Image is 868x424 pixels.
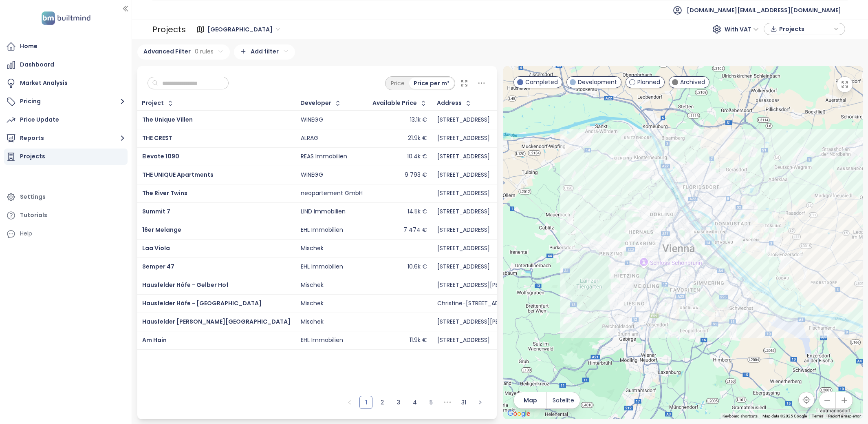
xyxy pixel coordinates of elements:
span: 0 rules [195,47,214,56]
div: 13.1k € [410,116,427,124]
div: Developer [300,100,331,106]
span: ••• [441,396,454,409]
li: Next Page [474,396,487,409]
div: Price per m² [409,78,454,89]
a: Laa Viola [142,244,170,252]
a: Elevate 1090 [142,152,179,160]
a: THE UNIQUE Apartments [142,171,214,179]
div: Christine-[STREET_ADDRESS] [437,300,518,307]
div: Advanced Filter [137,44,230,60]
div: [STREET_ADDRESS][PERSON_NAME] [437,318,535,326]
span: right [478,400,482,405]
span: With VAT [725,23,759,36]
div: Projects [152,21,186,38]
a: 16er Melange [142,226,181,234]
a: 31 [458,396,470,408]
div: WINEGG [301,171,323,179]
div: Market Analysis [20,78,68,88]
div: EHL Immobilien [301,226,343,234]
div: [STREET_ADDRESS] [437,226,490,234]
li: 4 [408,396,421,409]
div: [STREET_ADDRESS] [437,263,490,271]
span: Archived [680,78,705,87]
span: Development [578,78,617,87]
a: Projects [4,149,128,165]
a: The River Twins [142,189,187,197]
div: [STREET_ADDRESS] [437,337,490,344]
div: Add filter [234,44,295,60]
div: [STREET_ADDRESS] [437,190,490,197]
div: neopartement GmbH [301,190,363,197]
div: 11.9k € [410,337,427,344]
span: Projects [779,23,832,35]
a: 4 [409,396,421,408]
a: Report a map error [828,414,861,418]
div: [STREET_ADDRESS] [437,171,490,179]
button: Pricing [4,93,128,110]
div: EHL Immobilien [301,263,343,271]
div: 21.9k € [408,135,427,142]
a: Open this area in Google Maps (opens a new window) [505,408,532,419]
div: button [768,23,841,35]
div: LIND Immobilien [301,208,346,215]
div: Address [437,100,462,106]
div: Home [20,41,37,51]
li: 1 [359,396,372,409]
button: Keyboard shortcuts [723,413,758,419]
button: Reports [4,130,128,147]
div: Mischek [301,300,324,307]
div: [STREET_ADDRESS] [437,116,490,124]
span: Vienna [207,23,280,36]
div: Price Update [20,115,59,125]
div: [STREET_ADDRESS] [437,135,490,142]
a: Summit 7 [142,207,170,215]
button: right [474,396,487,409]
a: 3 [392,396,405,408]
div: Mischek [301,245,324,252]
li: 31 [457,396,470,409]
a: Dashboard [4,57,128,73]
a: Settings [4,189,128,205]
a: Hausfelder Höfe - [GEOGRAPHIC_DATA] [142,299,262,307]
div: Project [142,100,164,106]
a: Home [4,38,128,55]
div: EHL Immobilien [301,337,343,344]
a: Market Analysis [4,75,128,91]
div: [STREET_ADDRESS] [437,153,490,160]
div: Price [386,78,409,89]
div: WINEGG [301,116,323,124]
div: 7 474 € [403,226,427,234]
div: Help [4,226,128,242]
a: Terms (opens in new tab) [812,414,823,418]
li: Next 5 Pages [441,396,454,409]
span: Semper 47 [142,262,174,271]
div: Mischek [301,318,324,326]
div: Available Price [372,100,417,106]
span: Map data ©2025 Google [762,414,807,418]
span: Hausfelder Höfe - Gelber Hof [142,281,229,289]
li: 3 [392,396,405,409]
span: Satelite [553,396,574,405]
span: Completed [525,78,558,87]
span: Planned [637,78,660,87]
div: Settings [20,192,46,202]
a: Hausfelder [PERSON_NAME][GEOGRAPHIC_DATA] [142,317,291,326]
button: left [343,396,356,409]
a: The Unique Villen [142,115,193,124]
div: 14.5k € [408,208,427,215]
div: [STREET_ADDRESS] [437,245,490,252]
div: [STREET_ADDRESS][PERSON_NAME] [437,282,535,289]
button: Map [514,392,546,408]
li: 5 [425,396,438,409]
span: [DOMAIN_NAME][EMAIL_ADDRESS][DOMAIN_NAME] [687,0,841,20]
